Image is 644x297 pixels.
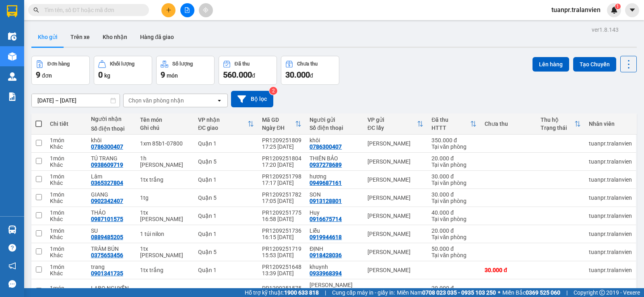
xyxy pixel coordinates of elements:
[198,288,254,295] div: [PERSON_NAME]
[156,56,215,85] button: Số lượng9món
[502,288,560,297] span: Miền Bắc
[91,234,123,240] div: 0889485205
[592,25,619,34] div: ver 1.8.143
[184,7,190,13] span: file-add
[262,246,301,252] div: PR1209251719
[166,7,171,13] span: plus
[104,72,110,79] span: kg
[262,125,295,131] div: Ngày ĐH
[140,246,190,258] div: 1tx vàng
[431,246,477,252] div: 50.000 đ
[431,191,477,198] div: 30.000 đ
[50,270,83,277] div: Khác
[485,121,533,127] div: Chưa thu
[367,195,423,201] div: [PERSON_NAME]
[50,246,83,252] div: 1 món
[566,288,568,297] span: |
[91,209,132,216] div: THẢO
[198,195,254,201] div: Quận 5
[310,209,359,216] div: Huy
[431,180,477,186] div: Tại văn phòng
[91,125,132,132] div: Số điện thoại
[589,267,632,273] div: tuanpr.tralanvien
[589,140,632,147] div: tuanpr.tralanvien
[50,162,83,168] div: Khác
[262,143,301,150] div: 17:25 [DATE]
[367,213,423,219] div: [PERSON_NAME]
[262,227,301,234] div: PR1209251736
[262,285,301,291] div: PR1209251575
[128,96,184,104] div: Chọn văn phòng nhận
[199,3,213,17] button: aim
[310,173,359,180] div: hương
[367,288,423,295] div: [PERSON_NAME]
[310,143,342,150] div: 0786300407
[431,137,477,143] div: 350.000 đ
[91,216,123,222] div: 0987101575
[31,27,64,47] button: Kho gửi
[297,61,318,67] div: Chưa thu
[310,162,342,168] div: 0937278689
[284,289,319,296] strong: 1900 633 818
[573,57,616,72] button: Tạo Chuyến
[8,244,16,252] span: question-circle
[198,117,248,123] div: VP nhận
[310,246,359,252] div: ĐỊNH
[64,27,96,47] button: Trên xe
[198,158,254,165] div: Quận 5
[625,3,639,17] button: caret-down
[431,162,477,168] div: Tại văn phòng
[310,270,342,277] div: 0933968394
[367,140,423,147] div: [PERSON_NAME]
[50,198,83,204] div: Khác
[252,72,255,79] span: đ
[427,113,481,135] th: Toggle SortBy
[134,27,180,47] button: Hàng đã giao
[431,155,477,162] div: 20.000 đ
[310,227,359,234] div: Liễu
[198,231,254,237] div: Quận 1
[180,3,194,17] button: file-add
[498,291,500,294] span: ⚪️
[91,285,132,291] div: LABO NGUYỄN
[431,252,477,258] div: Tại văn phòng
[262,180,301,186] div: 17:17 [DATE]
[310,191,359,198] div: SON
[219,56,277,85] button: Đã thu560.000đ
[36,70,40,80] span: 9
[50,209,83,216] div: 1 món
[262,234,301,240] div: 16:15 [DATE]
[589,158,632,165] div: tuanpr.tralanvien
[367,176,423,183] div: [PERSON_NAME]
[110,61,134,67] div: Khối lượng
[262,209,301,216] div: PR1209251775
[96,27,134,47] button: Kho nhận
[91,180,123,186] div: 0365327804
[537,113,585,135] th: Toggle SortBy
[367,267,423,273] div: [PERSON_NAME]
[198,140,254,147] div: Quận 1
[615,4,621,9] sup: 1
[262,191,301,198] div: PR1209251782
[8,280,16,288] span: message
[262,137,301,143] div: PR1209251809
[589,288,632,295] div: tuanpr.tralanvien
[198,125,248,131] div: ĐC giao
[91,116,132,122] div: Người nhận
[33,7,39,13] span: search
[431,285,477,291] div: 20.000 đ
[235,61,250,67] div: Đã thu
[397,288,496,297] span: Miền Nam
[161,70,165,80] span: 9
[50,173,83,180] div: 1 món
[431,117,470,123] div: Đã thu
[262,264,301,270] div: PR1209251648
[310,264,359,270] div: khuynh
[310,234,342,240] div: 0919944618
[325,288,326,297] span: |
[91,227,132,234] div: SU
[32,94,120,107] input: Select a date range.
[541,117,574,123] div: Thu hộ
[167,72,178,79] span: món
[8,32,17,41] img: warehouse-icon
